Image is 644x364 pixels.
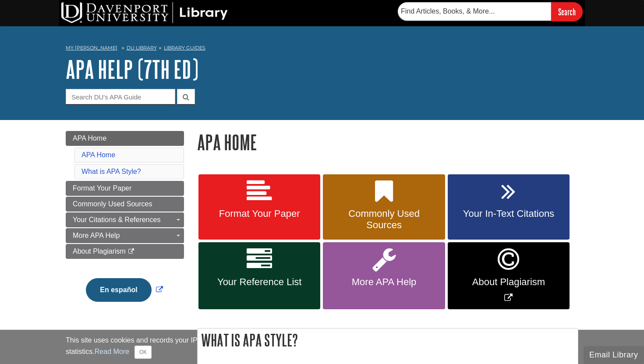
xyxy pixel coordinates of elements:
[329,276,438,288] span: More APA Help
[73,247,126,255] span: About Plagiarism
[454,208,563,219] span: Your In-Text Citations
[198,174,320,240] a: Format Your Paper
[398,2,551,21] input: Find Articles, Books, & More...
[323,242,445,309] a: More APA Help
[551,2,583,21] input: Search
[66,228,184,243] a: More APA Help
[81,151,115,159] a: APA Home
[66,89,175,104] input: Search DU's APA Guide
[448,242,570,309] a: Link opens in new window
[66,44,117,52] a: My [PERSON_NAME]
[198,329,578,352] h2: What is APA Style?
[329,208,438,231] span: Commonly Used Sources
[73,216,160,223] span: Your Citations & References
[84,286,165,293] a: Link opens in new window
[81,168,141,175] a: What is APA Style?
[66,197,184,212] a: Commonly Used Sources
[323,174,445,240] a: Commonly Used Sources
[66,244,184,259] a: About Plagiarism
[448,174,570,240] a: Your In-Text Citations
[398,2,583,21] form: Searches DU Library's articles, books, and more
[127,249,135,254] i: This link opens in a new window
[205,276,314,288] span: Your Reference List
[73,184,131,192] span: Format Your Paper
[95,348,129,355] a: Read More
[66,181,184,196] a: Format Your Paper
[164,45,205,51] a: Library Guides
[205,208,314,219] span: Format Your Paper
[66,212,184,227] a: Your Citations & References
[66,56,198,83] a: APA Help (7th Ed)
[584,346,644,364] button: Email Library
[66,42,578,56] nav: breadcrumb
[198,242,320,309] a: Your Reference List
[73,134,106,142] span: APA Home
[66,335,578,359] div: This site uses cookies and records your IP address for usage statistics. Additionally, we use Goo...
[73,200,152,208] span: Commonly Used Sources
[127,45,157,51] a: DU Library
[66,131,184,146] a: APA Home
[86,278,151,302] button: En español
[66,131,184,317] div: Guide Page Menu
[197,131,578,153] h1: APA Home
[454,276,563,288] span: About Plagiarism
[61,2,228,23] img: DU Library
[134,346,152,359] button: Close
[73,232,120,239] span: More APA Help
